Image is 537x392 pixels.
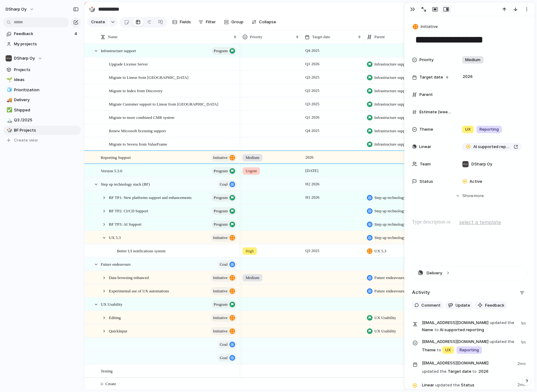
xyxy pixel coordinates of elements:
[304,127,321,134] span: Q4 2025
[374,115,410,121] span: Infrastructure support
[220,354,228,362] span: goal
[304,60,321,68] span: Q1 2026
[3,75,81,84] a: 🌱Ideas
[471,161,492,167] span: DSharp Oy
[456,302,470,309] span: Update
[117,247,165,254] span: Better UI notifications system
[3,95,81,105] a: 🚚Delivery
[6,87,12,93] button: 🧊
[412,289,430,296] h2: Activity
[3,136,81,145] button: Create view
[3,54,81,63] button: DSharp Oy
[419,74,443,80] span: Target date
[214,167,228,175] span: program
[304,100,321,108] span: Q3 2025
[3,106,81,115] a: ✅Shipped
[419,126,433,133] span: Theme
[14,41,79,47] span: My projects
[374,288,404,294] span: Future endeavours
[14,97,79,103] span: Delivery
[101,47,136,54] span: Infrastructure support
[419,57,433,63] span: Priority
[211,167,237,175] button: program
[475,301,507,309] button: Feedback
[249,17,279,27] button: Collapse
[246,248,254,254] span: High
[109,220,141,228] span: BF TP3: AI Support
[7,127,11,134] div: 🎲
[211,220,237,228] button: program
[517,381,527,388] span: 2mo
[490,320,514,326] span: updated the
[374,221,424,228] span: Step up technology stack (BF)
[6,127,12,133] button: 🎲
[14,107,79,113] span: Shipped
[312,34,330,40] span: Target date
[211,234,237,242] button: initiative
[109,87,163,94] span: Migrate to Index from Discovery
[89,5,95,13] div: 🎲
[213,313,228,322] span: initiative
[445,347,451,353] span: UX
[374,34,385,40] span: Parent
[422,381,514,389] span: Status
[304,87,321,94] span: Q3 2025
[3,85,81,95] a: 🧊Prioritization
[109,100,218,107] span: Migrate Customer support to Linear from [GEOGRAPHIC_DATA]
[304,47,321,54] span: Q4 2025
[14,87,79,93] span: Prioritization
[422,360,488,366] span: [EMAIL_ADDRESS][DOMAIN_NAME]
[211,314,237,322] button: initiative
[421,24,438,30] span: Initiative
[374,208,424,214] span: Step up technology stack (BF)
[419,92,433,98] span: Parent
[7,97,11,104] div: 🚚
[470,178,482,185] span: Active
[218,260,237,268] button: goal
[246,155,259,161] span: Medium
[6,6,26,12] span: DSharp Oy
[170,17,193,27] button: Fields
[6,107,12,113] button: ✅
[411,22,440,31] button: Initiative
[374,235,424,241] span: Step up technology stack (BF)
[211,327,237,335] button: initiative
[14,31,72,37] span: Feedback
[374,88,410,94] span: Infrastructure support
[211,207,237,215] button: program
[472,368,477,375] span: to
[213,233,228,242] span: initiative
[517,359,527,367] span: 2mo
[412,266,527,280] button: Delivery
[214,47,228,55] span: program
[422,359,514,376] span: Target date
[211,154,237,162] button: initiative
[250,34,262,40] span: Priority
[412,301,443,309] button: Comment
[211,274,237,282] button: initiative
[109,327,127,334] span: QuickInput
[101,260,131,268] span: Future endeavours
[214,193,228,202] span: program
[211,47,237,55] button: program
[109,194,192,201] span: BF TP1: New platforms support and enhancements
[374,128,410,134] span: Infrastructure support
[374,141,410,147] span: Infrastructure support
[374,101,410,107] span: Infrastructure support
[14,67,79,73] span: Projects
[465,57,480,63] span: Medium
[6,77,12,83] button: 🌱
[101,300,123,308] span: UX Usability
[109,140,167,147] span: Migrate to Severa from ValueFrame
[3,115,81,125] div: 🏔️Q3 /2025
[3,126,81,135] div: 🎲BF Projects
[461,73,474,80] span: 2026
[87,17,108,27] button: Create
[474,193,484,199] span: more
[3,39,81,49] a: My projects
[109,74,188,81] span: Migrate to Linear from [GEOGRAPHIC_DATA]
[211,300,237,309] button: program
[220,180,228,189] span: goal
[109,287,169,294] span: Experimental use of UX automations
[213,153,228,162] span: initiative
